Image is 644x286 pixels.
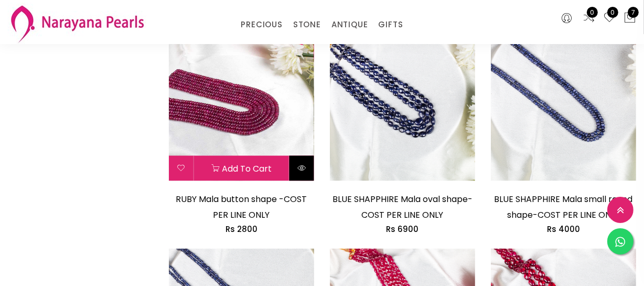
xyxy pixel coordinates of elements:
[332,193,473,221] a: BLUE SHAPPHIRE Mala oval shape-COST PER LINE ONLY
[607,7,618,18] span: 0
[624,12,636,25] button: 7
[289,156,314,181] button: Quick View
[241,17,282,33] a: PRECIOUS
[378,17,403,33] a: GIFTS
[494,193,632,221] a: BLUE SHAPPHIRE Mala small round shape-COST PER LINE ONLY
[603,12,616,25] a: 0
[547,224,580,235] span: Rs 4000
[169,156,194,181] button: Add to wishlist
[194,156,289,181] button: Add to cart
[386,224,418,235] span: Rs 6900
[331,17,368,33] a: ANTIQUE
[628,7,639,18] span: 7
[293,17,321,33] a: STONE
[226,224,257,235] span: Rs 2800
[587,7,598,18] span: 0
[583,12,595,25] a: 0
[176,193,307,221] a: RUBY Mala button shape -COST PER LINE ONLY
